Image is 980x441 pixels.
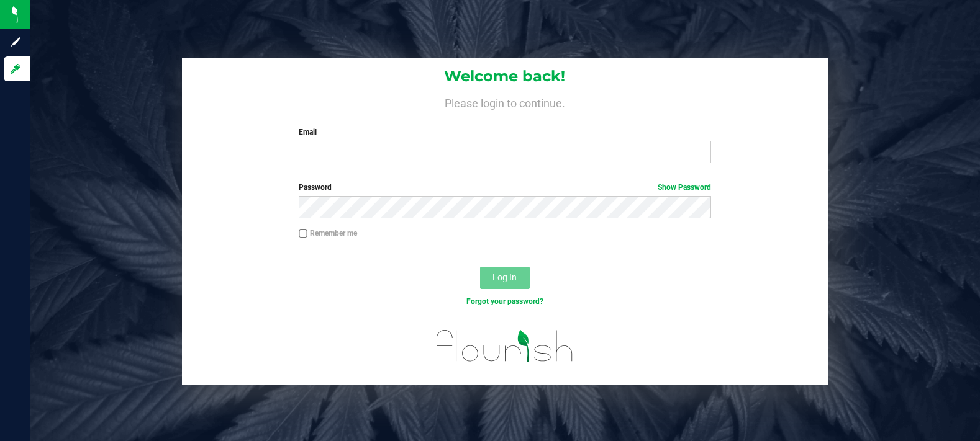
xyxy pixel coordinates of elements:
inline-svg: Sign up [9,36,22,48]
a: Forgot your password? [466,297,543,306]
span: Log In [492,272,517,282]
input: Remember me [299,229,307,238]
h1: Welcome back! [182,68,828,84]
img: flourish_logo.svg [424,320,586,372]
label: Email [299,127,710,138]
label: Remember me [299,228,357,239]
h4: Please login to continue. [182,94,828,109]
span: Password [299,183,332,192]
button: Log In [480,267,530,289]
a: Show Password [658,183,711,192]
inline-svg: Log in [9,63,22,75]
